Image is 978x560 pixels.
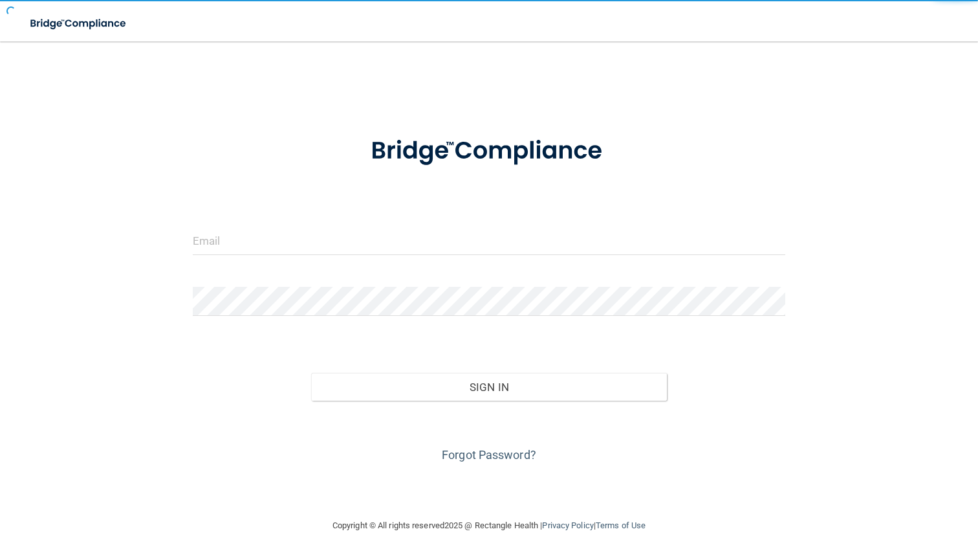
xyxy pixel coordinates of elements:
button: Sign In [311,373,667,401]
img: bridge_compliance_login_screen.278c3ca4.svg [345,119,632,183]
a: Privacy Policy [542,521,593,530]
img: bridge_compliance_login_screen.278c3ca4.svg [19,10,138,37]
div: Copyright © All rights reserved 2025 @ Rectangle Health | | [253,505,725,546]
input: Email [193,226,786,255]
a: Forgot Password? [442,448,536,462]
a: Terms of Use [596,521,646,530]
